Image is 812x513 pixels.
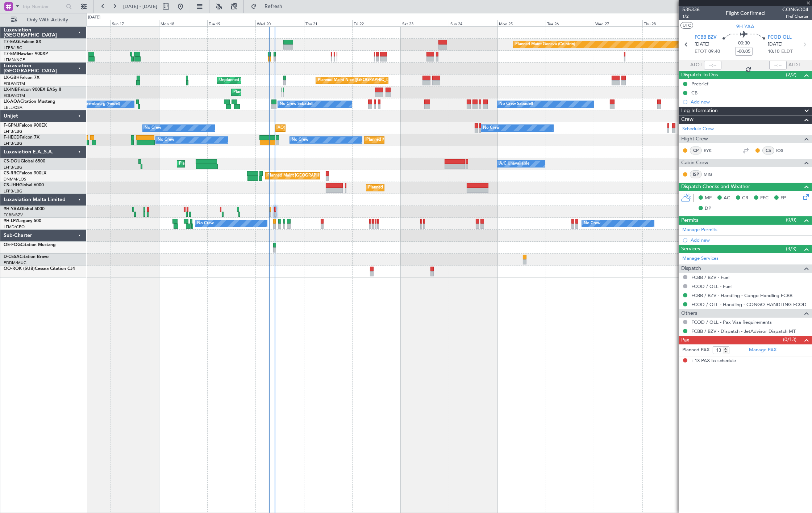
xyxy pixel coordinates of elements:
span: 9H-LPZ [4,219,18,223]
span: F-HECD [4,135,20,140]
div: Flight Confirmed [726,10,765,17]
a: FCBB/BZV [4,212,23,218]
span: 1/2 [682,13,700,20]
div: Add new [691,237,808,243]
input: Trip Number [22,1,64,12]
span: LX-AOA [4,99,20,104]
span: 09:40 [708,48,720,55]
span: 9H-YAA [4,207,20,211]
span: OE-FOG [4,243,21,247]
a: LFPB/LBG [4,165,22,170]
span: Only With Activity [19,17,76,22]
span: Pref Charter [782,13,808,20]
a: OE-FOGCitation Mustang [4,243,56,247]
a: FCBB / BZV - Fuel [691,274,729,280]
a: T7-EMIHawker 900XP [4,52,48,56]
span: CS-JHH [4,183,19,187]
a: LX-GBHFalcon 7X [4,76,39,80]
div: No Crew Sabadell [280,99,313,110]
a: LFPB/LBG [4,188,22,194]
span: Flight Crew [681,135,708,143]
a: EDDM/MUC [4,260,26,266]
div: [DATE] [88,14,100,21]
div: Planned Maint Geneva (Cointrin) [515,39,575,50]
span: [DATE] [768,41,783,48]
span: MF [705,195,712,202]
span: F-GPNJ [4,123,19,128]
div: No Crew [145,123,161,133]
div: Fri 22 [352,20,400,26]
span: FCBB BZV [695,34,717,41]
div: Tue 19 [207,20,255,26]
span: ELDT [781,48,793,55]
a: DNMM/LOS [4,177,26,182]
span: ALDT [788,62,800,69]
span: ATOT [690,62,702,69]
span: +13 PAX to schedule [691,357,736,365]
div: Add new [691,99,808,105]
span: T7-EMI [4,52,18,56]
a: LX-INBFalcon 900EX EASy II [4,88,61,92]
a: Manage PAX [749,347,776,354]
span: Permits [681,216,698,225]
a: LFPB/LBG [4,141,22,146]
a: LX-AOACitation Mustang [4,99,55,104]
div: Planned Maint Nice ([GEOGRAPHIC_DATA]) [318,75,399,86]
span: CONGO04 [782,6,808,13]
a: FCOD / OLL - Handling - CONGO HANDLING FCOD [691,301,807,308]
a: EDLW/DTM [4,81,25,86]
a: Manage Permits [682,226,717,234]
a: F-GPNJFalcon 900EX [4,123,47,128]
div: Wed 20 [255,20,304,26]
span: 00:30 [738,40,750,47]
a: FCBB / BZV - Handling - Congo Handling FCBB [691,292,792,298]
div: Tue 26 [546,20,594,26]
a: T7-EAGLFalcon 8X [4,40,41,44]
a: LFPB/LBG [4,129,22,134]
div: ISP [690,170,702,178]
div: No Crew [292,135,308,145]
span: CS-RRC [4,171,19,175]
div: Thu 28 [642,20,691,26]
div: No Crew [584,218,600,229]
div: Sun 24 [449,20,497,26]
span: (3/3) [786,245,796,253]
span: Leg Information [681,107,718,115]
div: Planned Maint [GEOGRAPHIC_DATA] ([GEOGRAPHIC_DATA]) [366,135,480,145]
span: 535336 [682,6,700,13]
a: MIG [704,171,720,178]
button: Refresh [247,1,291,12]
a: FCOD / OLL - Fuel [691,283,732,289]
a: CS-RRCFalcon 900LX [4,171,46,175]
div: CP [690,147,702,154]
button: Only With Activity [8,14,79,26]
span: 10:10 [768,48,779,55]
div: No Crew Luxembourg (Findel) [64,99,120,110]
div: AOG Maint Hyères ([GEOGRAPHIC_DATA]-[GEOGRAPHIC_DATA]) [278,123,400,133]
span: Pax [681,336,689,344]
span: Dispatch To-Dos [681,71,718,79]
div: Sat 23 [401,20,449,26]
a: 9H-LPZLegacy 500 [4,219,41,223]
span: CR [742,195,748,202]
span: FP [780,195,786,202]
div: Planned Maint [GEOGRAPHIC_DATA] ([GEOGRAPHIC_DATA]) [267,170,382,181]
span: Others [681,309,697,318]
span: [DATE] - [DATE] [123,3,157,10]
span: Cabin Crew [681,159,708,167]
a: LELL/QSA [4,105,22,110]
a: LFPB/LBG [4,45,22,51]
div: Planned Maint [GEOGRAPHIC_DATA] ([GEOGRAPHIC_DATA]) [179,158,293,169]
span: 9H-YAA [736,23,754,30]
span: D-CESA [4,255,20,259]
span: ETOT [695,48,707,55]
a: FCBB / BZV - Dispatch - JetAdvisor Dispatch MT [691,328,796,334]
label: Planned PAX [682,347,709,354]
div: No Crew [158,135,174,145]
a: OO-ROK (SUB)Cessna Citation CJ4 [4,267,75,271]
a: IOS [776,147,792,154]
span: (0/0) [786,216,796,224]
div: CS [762,147,774,154]
span: Dispatch Checks and Weather [681,183,750,191]
a: F-HECDFalcon 7X [4,135,39,140]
